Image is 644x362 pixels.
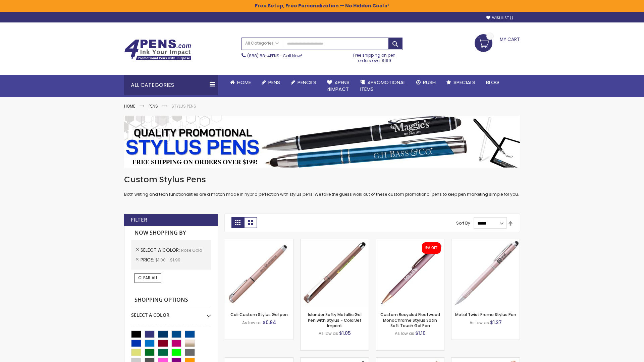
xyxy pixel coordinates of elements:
[263,319,276,326] span: $0.84
[319,330,338,336] span: As low as
[138,275,158,281] span: Clear All
[242,320,262,325] span: As low as
[456,220,470,226] label: Sort By
[327,79,350,93] span: 4Pens 4impact
[423,79,436,86] span: Rush
[481,75,504,90] a: Blog
[225,75,256,90] a: Home
[181,247,202,253] span: Rose Gold
[171,103,196,109] strong: Stylus Pens
[380,312,440,328] a: Custom Recycled Fleetwood MonoChrome Stylus Satin Soft Touch Gel Pen
[141,247,181,253] span: Select A Color
[360,79,406,93] span: 4PROMOTIONAL ITEMS
[247,53,302,59] span: - Call Now!
[131,216,147,224] strong: Filter
[268,79,280,86] span: Pens
[149,103,158,109] a: Pens
[453,79,475,86] span: Specials
[285,75,322,90] a: Pencils
[242,38,282,49] a: All Categories
[486,15,513,20] a: Wishlist
[415,330,426,337] span: $1.10
[155,257,180,263] span: $1.00 - $1.99
[355,75,411,97] a: 4PROMOTIONALITEMS
[124,75,218,95] div: All Categories
[247,53,279,59] a: (888) 88-4PENS
[486,79,499,86] span: Blog
[225,239,293,307] img: Cali Custom Stylus Gel pen-Rose Gold
[376,239,444,307] img: Custom Recycled Fleetwood MonoChrome Stylus Satin Soft Touch Gel Pen-Rose Gold
[124,39,191,61] img: 4Pens Custom Pens and Promotional Products
[301,239,369,244] a: Islander Softy Metallic Gel Pen with Stylus - ColorJet Imprint-Rose Gold
[124,174,520,197] div: Both writing and tech functionalities are a match made in hybrid perfection with stylus pens. We ...
[470,320,489,325] span: As low as
[124,174,520,185] h1: Custom Stylus Pens
[124,103,135,109] a: Home
[346,50,403,63] div: Free shipping on pen orders over $199
[124,116,520,168] img: Stylus Pens
[131,293,211,307] strong: Shopping Options
[376,239,444,244] a: Custom Recycled Fleetwood MonoChrome Stylus Satin Soft Touch Gel Pen-Rose Gold
[322,75,355,97] a: 4Pens4impact
[451,239,520,244] a: Metal Twist Promo Stylus Pen-Rose gold
[230,312,288,317] a: Cali Custom Stylus Gel pen
[425,246,437,250] div: 5% OFF
[411,75,441,90] a: Rush
[231,217,244,228] strong: Grid
[339,330,351,337] span: $1.05
[237,79,251,86] span: Home
[131,226,211,240] strong: Now Shopping by
[256,75,285,90] a: Pens
[245,41,279,46] span: All Categories
[490,319,502,326] span: $1.27
[451,239,520,307] img: Metal Twist Promo Stylus Pen-Rose gold
[441,75,481,90] a: Specials
[298,79,316,86] span: Pencils
[225,239,293,244] a: Cali Custom Stylus Gel pen-Rose Gold
[455,312,516,317] a: Metal Twist Promo Stylus Pen
[131,307,211,318] div: Select A Color
[141,256,155,263] span: Price
[135,273,161,283] a: Clear All
[308,312,362,328] a: Islander Softy Metallic Gel Pen with Stylus - ColorJet Imprint
[395,330,414,336] span: As low as
[301,239,369,307] img: Islander Softy Metallic Gel Pen with Stylus - ColorJet Imprint-Rose Gold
